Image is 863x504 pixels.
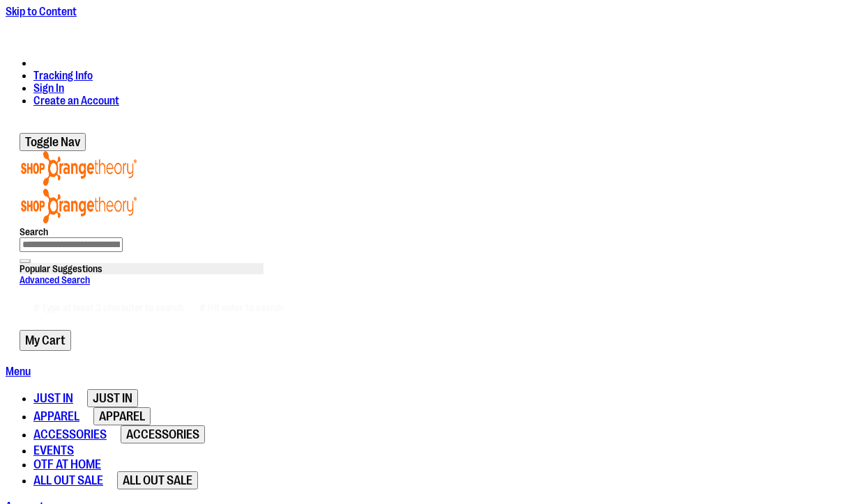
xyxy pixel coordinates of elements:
span: Toggle Nav [25,135,80,149]
a: Sign In [33,82,64,95]
a: Tracking Info [33,70,93,82]
span: EVENTS [33,443,74,457]
span: JUST IN [93,391,132,405]
img: Shop Orangetheory [20,189,138,223]
span: # Type at least 3 character to search [33,302,183,313]
span: My Cart [25,333,66,347]
p: FREE Shipping, orders over $150. [341,18,523,31]
button: Search [20,259,31,263]
button: Toggle Nav [20,133,86,151]
span: ALL OUT SALE [33,473,103,487]
a: Skip to Content [6,6,77,18]
span: APPAREL [33,409,79,423]
span: ACCESSORIES [33,427,107,441]
button: My Cart [20,330,71,351]
span: JUST IN [33,391,73,405]
a: Menu [6,365,31,378]
span: ACCESSORIES [126,427,199,441]
span: ALL OUT SALE [123,473,192,487]
span: # Hit enter to search [199,302,284,313]
div: Promotional banner [6,18,857,46]
div: Popular Suggestions [20,263,264,274]
a: Details [491,18,523,31]
a: Create an Account [33,95,119,107]
img: Shop Orangetheory [20,151,138,186]
span: APPAREL [99,409,145,423]
a: Advanced Search [20,274,90,285]
span: Search [20,226,48,237]
span: OTF AT HOME [33,457,101,471]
